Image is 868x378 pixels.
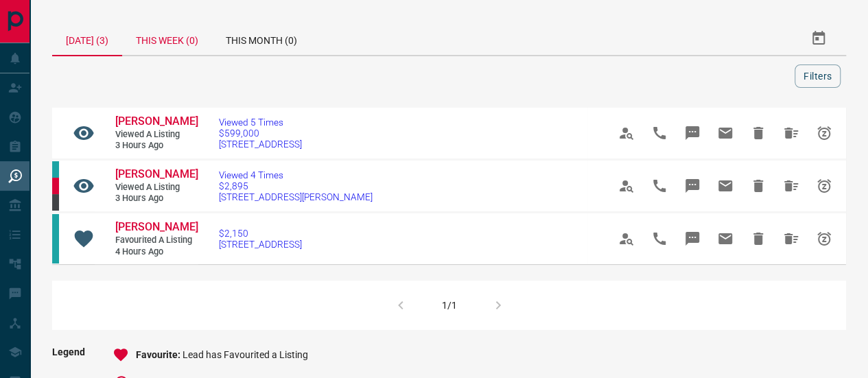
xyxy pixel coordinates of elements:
span: [PERSON_NAME] [115,115,198,128]
a: [PERSON_NAME] [115,115,198,129]
span: 3 hours ago [115,193,198,204]
span: Message [676,169,709,202]
span: [STREET_ADDRESS] [219,239,302,250]
span: [PERSON_NAME] [115,220,198,233]
span: Hide [742,222,775,255]
span: Email [709,222,742,255]
button: Select Date Range [802,22,835,55]
span: Call [643,169,676,202]
span: Email [709,117,742,150]
span: Snooze [808,222,841,255]
div: condos.ca [52,161,59,178]
div: property.ca [52,178,59,194]
span: Hide All from Chad Betteridge [775,169,808,202]
span: Hide All from Perle Coles [775,117,808,150]
div: condos.ca [52,214,59,263]
span: Viewed 5 Times [219,117,302,128]
span: Hide All from Erica Armata [775,222,808,255]
span: [STREET_ADDRESS][PERSON_NAME] [219,191,373,202]
span: Hide [742,117,775,150]
span: View Profile [610,117,643,150]
span: Snooze [808,169,841,202]
a: [PERSON_NAME] [115,220,198,235]
span: [PERSON_NAME] [115,167,198,180]
span: $2,150 [219,228,302,239]
span: Viewed 4 Times [219,169,373,180]
span: $2,895 [219,180,373,191]
a: Viewed 4 Times$2,895[STREET_ADDRESS][PERSON_NAME] [219,169,373,202]
span: Viewed a Listing [115,182,198,193]
span: 4 hours ago [115,246,198,258]
span: Lead has Favourited a Listing [183,349,308,360]
span: Call [643,222,676,255]
span: Call [643,117,676,150]
div: mrloft.ca [52,194,59,211]
span: View Profile [610,169,643,202]
div: [DATE] (3) [52,22,122,56]
span: Hide [742,169,775,202]
span: View Profile [610,222,643,255]
div: 1/1 [442,300,457,311]
span: Message [676,117,709,150]
div: This Month (0) [212,22,311,55]
a: [PERSON_NAME] [115,167,198,182]
a: Viewed 5 Times$599,000[STREET_ADDRESS] [219,117,302,150]
span: Favourited a Listing [115,235,198,246]
span: Favourite [136,349,183,360]
span: Snooze [808,117,841,150]
button: Filters [795,64,841,88]
span: 3 hours ago [115,140,198,152]
span: Viewed a Listing [115,129,198,141]
span: Message [676,222,709,255]
div: This Week (0) [122,22,212,55]
a: $2,150[STREET_ADDRESS] [219,228,302,250]
span: [STREET_ADDRESS] [219,139,302,150]
span: Email [709,169,742,202]
span: $599,000 [219,128,302,139]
